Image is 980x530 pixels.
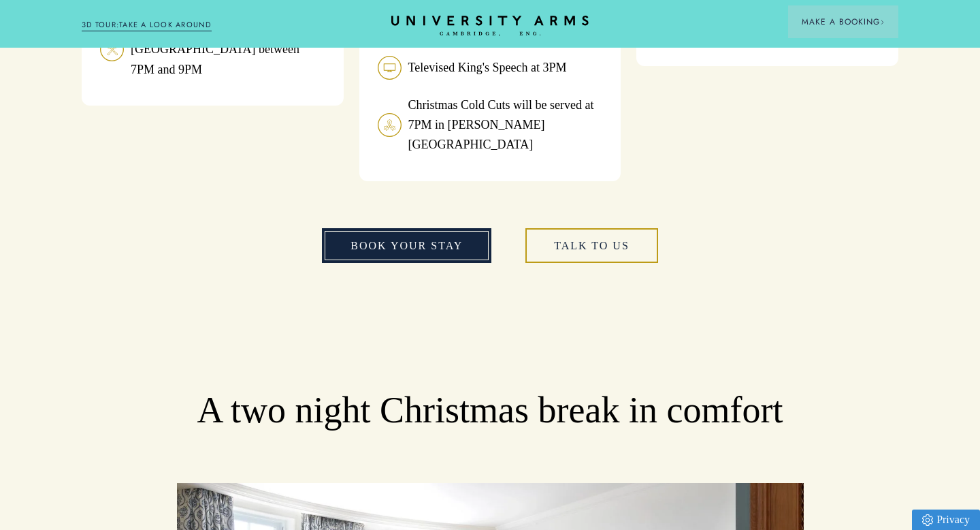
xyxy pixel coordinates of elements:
a: book your stay [322,228,491,264]
p: Christmas Cold Cuts will be served at 7PM in [PERSON_NAME][GEOGRAPHIC_DATA] [408,95,603,155]
img: image-d00ca5e1ffb7cb1b4e665a2a0cfff822135826a3-36x36-svg [378,56,402,80]
a: talk to us [525,228,658,264]
img: Arrow icon [880,20,885,25]
p: Televised King's Speech at 3PM [408,58,567,78]
img: image-8cd220cb6bd37099a561386b53d57f73054b7aa0-36x36-svg [378,113,402,137]
button: Make a BookingArrow icon [788,5,898,38]
a: 3D TOUR:TAKE A LOOK AROUND [82,19,212,31]
a: Home [391,16,589,37]
p: Festive Dinner in [PERSON_NAME][GEOGRAPHIC_DATA] between 7PM and 9PM [131,20,325,79]
a: Privacy [912,510,980,530]
img: Privacy [922,514,933,526]
span: Make a Booking [802,16,885,28]
img: image-d5dbfeae6fa4c3be420f23de744ec97b9c5ebc44-36x36-svg [100,37,124,61]
h2: A two night Christmas break in comfort [82,388,898,433]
